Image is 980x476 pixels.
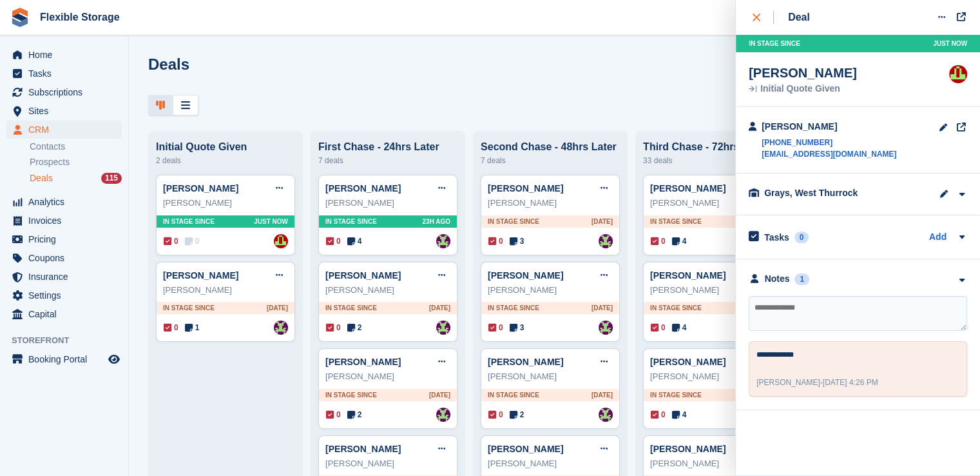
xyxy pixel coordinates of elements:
[6,121,122,139] a: menu
[325,183,401,193] a: [PERSON_NAME]
[318,153,457,168] div: 7 deals
[794,273,809,285] div: 1
[28,46,106,64] span: Home
[28,193,106,211] span: Analytics
[762,120,896,134] div: [PERSON_NAME]
[163,303,215,313] span: In stage since
[28,305,106,323] span: Capital
[156,141,295,153] div: Initial Quote Given
[6,64,122,83] a: menu
[765,272,790,286] div: Notes
[325,197,450,210] div: [PERSON_NAME]
[823,378,878,387] span: [DATE] 4:26 PM
[325,390,377,400] span: In stage since
[949,65,967,83] img: David Jones
[6,350,122,368] a: menu
[488,183,563,193] a: [PERSON_NAME]
[591,390,613,400] span: [DATE]
[164,235,178,247] span: 0
[254,217,288,226] span: Just now
[35,6,125,28] a: Flexible Storage
[6,212,122,230] a: menu
[347,235,362,247] span: 4
[650,217,702,226] span: In stage since
[488,444,563,454] a: [PERSON_NAME]
[749,84,857,94] div: Initial Quote Given
[651,409,666,421] span: 0
[764,232,789,243] h2: Tasks
[762,148,896,160] a: [EMAIL_ADDRESS][DOMAIN_NAME]
[650,284,775,297] div: [PERSON_NAME]
[325,357,401,367] a: [PERSON_NAME]
[28,102,106,120] span: Sites
[163,270,238,281] a: [PERSON_NAME]
[101,173,122,184] div: 115
[6,46,122,64] a: menu
[347,409,362,421] span: 2
[28,350,106,368] span: Booking Portal
[10,8,30,27] img: stora-icon-8386f47178a22dfd0bd8f6a31ec36ba5ce8667c1dd55bd0f319d3a0aa187defe.svg
[429,390,450,400] span: [DATE]
[488,457,613,470] div: [PERSON_NAME]
[749,39,800,48] span: In stage since
[185,322,200,333] span: 1
[163,197,288,210] div: [PERSON_NAME]
[30,156,70,168] span: Prospects
[488,284,613,297] div: [PERSON_NAME]
[28,286,106,304] span: Settings
[274,234,288,248] a: David Jones
[28,83,106,101] span: Subscriptions
[510,409,524,421] span: 2
[794,232,809,243] div: 0
[650,444,725,454] a: [PERSON_NAME]
[6,83,122,101] a: menu
[6,193,122,211] a: menu
[325,217,377,226] span: In stage since
[650,183,725,193] a: [PERSON_NAME]
[481,141,620,153] div: Second Chase - 48hrs Later
[325,270,401,281] a: [PERSON_NAME]
[325,444,401,454] a: [PERSON_NAME]
[488,357,563,367] a: [PERSON_NAME]
[148,55,189,73] h1: Deals
[436,321,450,335] img: Rachael Fisher
[6,286,122,304] a: menu
[6,305,122,323] a: menu
[651,322,666,333] span: 0
[325,303,377,313] span: In stage since
[599,321,613,335] img: Rachael Fisher
[429,303,450,313] span: [DATE]
[488,390,539,400] span: In stage since
[672,235,687,247] span: 4
[756,377,878,388] div: -
[933,39,967,48] span: Just now
[163,183,238,193] a: [PERSON_NAME]
[267,303,288,313] span: [DATE]
[28,121,106,139] span: CRM
[488,303,539,313] span: In stage since
[488,235,503,247] span: 0
[672,322,687,333] span: 4
[672,409,687,421] span: 4
[28,230,106,248] span: Pricing
[929,230,946,245] a: Add
[6,268,122,286] a: menu
[347,322,362,333] span: 2
[488,197,613,210] div: [PERSON_NAME]
[28,249,106,267] span: Coupons
[436,408,450,422] a: Rachael Fisher
[762,137,896,148] a: [PHONE_NUMBER]
[12,334,128,347] span: Storefront
[599,408,613,422] a: Rachael Fisher
[599,234,613,248] img: Rachael Fisher
[274,321,288,335] a: Rachael Fisher
[488,370,613,383] div: [PERSON_NAME]
[510,235,524,247] span: 3
[156,153,295,168] div: 2 deals
[6,230,122,248] a: menu
[436,234,450,248] a: Rachael Fisher
[325,284,450,297] div: [PERSON_NAME]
